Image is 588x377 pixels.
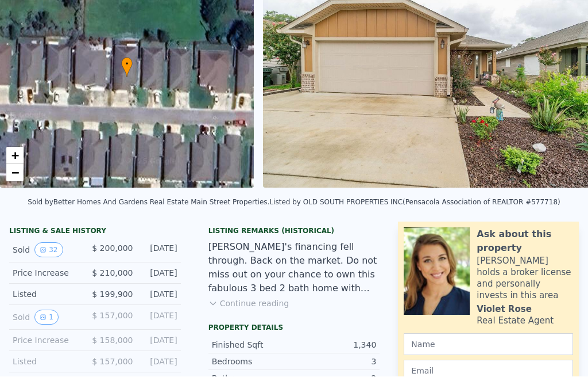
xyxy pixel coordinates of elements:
span: − [11,166,19,180]
div: [PERSON_NAME] holds a broker license and personally invests in this area [477,256,573,302]
div: 1,340 [294,340,376,351]
div: [DATE] [142,243,177,258]
div: Price Increase [13,335,83,346]
div: [DATE] [142,310,177,325]
div: [DATE] [142,356,177,368]
div: Price Increase [13,268,83,279]
div: LISTING & SALE HISTORY [9,227,181,238]
span: $ 158,000 [92,336,133,345]
div: 3 [294,356,376,368]
span: $ 200,000 [92,244,133,253]
div: Sold [13,310,83,325]
div: [DATE] [142,289,177,300]
button: Continue reading [208,298,289,310]
div: [DATE] [142,268,177,279]
div: Finished Sqft [212,340,294,351]
span: $ 199,900 [92,290,133,299]
div: Violet Rose [477,304,531,315]
a: Zoom out [6,165,24,182]
div: Listed by OLD SOUTH PROPERTIES INC (Pensacola Association of REALTOR #577718) [269,199,560,207]
span: $ 157,000 [92,311,133,321]
div: [PERSON_NAME]'s financing fell through. Back on the market. Do not miss out on your chance to own... [208,241,380,296]
div: Listed [13,356,83,368]
div: Listing Remarks (Historical) [208,227,380,236]
button: View historical data [34,310,59,325]
div: Sold by Better Homes And Gardens Real Estate Main Street Properties . [28,199,269,207]
div: Real Estate Agent [477,315,554,327]
span: + [11,148,19,163]
div: • [121,58,133,78]
div: [DATE] [142,335,177,346]
a: Zoom in [6,147,24,165]
span: • [121,59,133,70]
input: Name [404,334,573,356]
div: Listed [13,289,83,300]
div: Property details [208,323,380,333]
div: Sold [13,243,83,258]
span: $ 157,000 [92,357,133,367]
button: View historical data [34,243,63,258]
div: Bedrooms [212,356,294,368]
span: $ 210,000 [92,269,133,278]
div: Ask about this property [477,228,573,256]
